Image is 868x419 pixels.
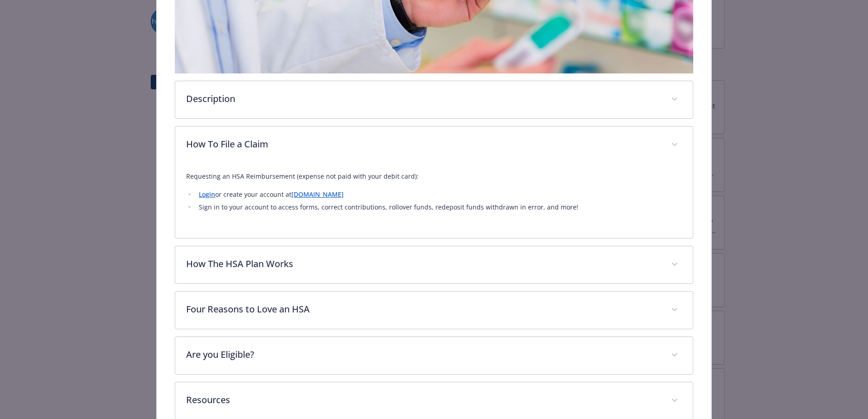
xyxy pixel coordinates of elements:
[186,92,660,106] p: Description
[175,246,693,283] div: How The HSA Plan Works
[291,190,344,199] a: [DOMAIN_NAME]
[196,202,682,213] li: Sign in to your account to access forms, correct contributions, rollover funds, redeposit funds w...
[199,190,215,199] a: Login
[175,292,693,329] div: Four Reasons to Love an HSA
[186,348,660,361] p: Are you Eligible?
[186,393,660,407] p: Resources
[196,189,682,200] li: or create your account at
[175,81,693,118] div: Description
[186,302,660,316] p: Four Reasons to Love an HSA
[175,127,693,164] div: How To File a Claim
[175,164,693,238] div: How To File a Claim
[175,337,693,374] div: Are you Eligible?
[186,171,682,182] p: Requesting an HSA Reimbursement (expense not paid with your debit card):
[186,137,660,151] p: How To File a Claim
[186,257,660,271] p: How The HSA Plan Works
